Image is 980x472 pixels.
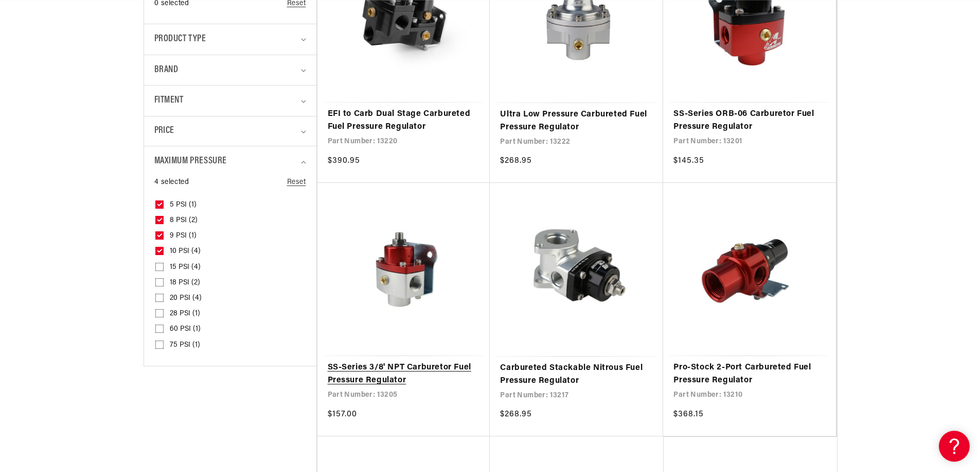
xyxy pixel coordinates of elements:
a: EFI to Carb Dual Stage Carbureted Fuel Pressure Regulator [328,108,480,134]
span: 18 PSI (2) [170,278,200,288]
span: 4 selected [154,177,189,188]
span: 28 PSI (1) [170,309,200,318]
span: 20 PSI (4) [170,294,202,303]
summary: Brand (0 selected) [154,55,306,86]
span: Maximum Pressure [154,154,227,169]
span: 9 PSI (1) [170,231,197,241]
summary: Fitment (0 selected) [154,86,306,116]
span: 10 PSI (4) [170,247,201,256]
span: Price [154,124,174,138]
summary: Product type (0 selected) [154,24,306,55]
a: Carbureted Stackable Nitrous Fuel Pressure Regulator [500,362,653,388]
a: Ultra Low Pressure Carbureted Fuel Pressure Regulator [500,108,653,134]
span: Brand [154,63,179,78]
span: Fitment [154,93,184,108]
a: Pro-Stock 2-Port Carbureted Fuel Pressure Regulator [673,361,826,387]
span: 5 PSI (1) [170,200,197,210]
span: 60 PSI (1) [170,325,201,334]
a: SS-Series 3/8' NPT Carburetor Fuel Pressure Regulator [328,361,480,387]
span: 8 PSI (2) [170,216,198,225]
summary: Maximum Pressure (4 selected) [154,146,306,177]
summary: Price [154,116,306,146]
span: Product type [154,32,206,47]
a: Reset [287,177,306,188]
span: 75 PSI (1) [170,341,200,350]
a: SS-Series ORB-06 Carburetor Fuel Pressure Regulator [673,108,826,134]
span: 15 PSI (4) [170,263,201,272]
